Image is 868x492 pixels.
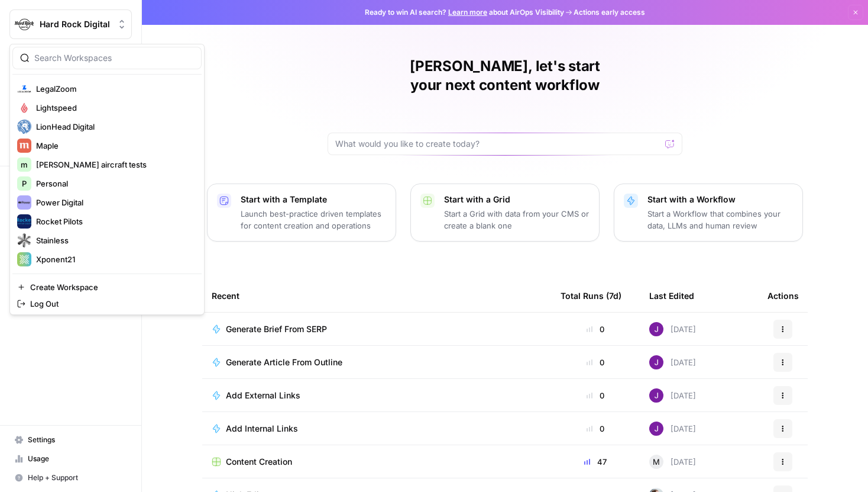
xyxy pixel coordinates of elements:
img: nj1ssy6o3lyd6ijko0eoja4aphzn [649,422,663,436]
a: Generate Article From Outline [212,356,542,368]
p: Start a Workflow that combines your data, LLMs and human review [647,208,793,231]
img: nj1ssy6o3lyd6ijko0eoja4aphzn [649,388,663,403]
a: Content Creation [212,456,542,468]
span: P [22,178,27,189]
span: Maple [36,140,192,152]
span: LegalZoom [36,83,192,95]
div: 0 [561,356,630,368]
span: Settings [28,435,127,445]
div: [DATE] [649,322,696,336]
img: Power Digital Logo [17,195,31,210]
input: Search Workspaces [34,52,194,64]
img: Lightspeed Logo [17,101,31,115]
div: Last Edited [649,279,694,312]
span: Content Creation [226,456,292,468]
span: Power Digital [36,197,192,208]
span: Generate Article From Outline [226,356,342,368]
span: Create Workspace [30,281,192,293]
p: Start with a Grid [444,194,590,205]
span: Hard Rock Digital [40,18,111,30]
span: LionHead Digital [36,121,192,133]
img: Xponent21 Logo [17,252,31,266]
span: Actions early access [574,7,645,18]
span: Xponent21 [36,253,192,265]
span: Add External Links [226,390,300,401]
div: 0 [561,423,630,435]
span: Personal [36,178,192,189]
a: Log Out [12,295,202,312]
span: Rocket Pilots [36,216,192,227]
p: Start with a Template [241,194,386,205]
span: [PERSON_NAME] aircraft tests [36,159,192,171]
div: [DATE] [649,355,696,369]
span: M [653,456,660,468]
span: Usage [28,454,127,464]
button: Help + Support [9,468,132,487]
div: [DATE] [649,455,696,469]
h1: [PERSON_NAME], let's start your next content workflow [328,57,682,95]
span: Help + Support [28,472,127,483]
p: Launch best-practice driven templates for content creation and operations [241,208,386,231]
img: nj1ssy6o3lyd6ijko0eoja4aphzn [649,355,663,369]
div: Workspace: Hard Rock Digital [9,44,205,315]
a: Add Internal Links [212,423,542,435]
a: Usage [9,449,132,468]
img: LegalZoom Logo [17,82,31,96]
img: nj1ssy6o3lyd6ijko0eoja4aphzn [649,322,663,336]
span: Add Internal Links [226,423,298,435]
button: Start with a TemplateLaunch best-practice driven templates for content creation and operations [207,184,396,242]
span: Stainless [36,234,192,246]
input: What would you like to create today? [335,138,660,150]
a: Add External Links [212,390,542,401]
img: Maple Logo [17,139,31,153]
span: Ready to win AI search? about AirOps Visibility [365,7,564,18]
button: Start with a GridStart a Grid with data from your CMS or create a blank one [410,184,600,242]
a: Learn more [448,8,487,17]
div: Total Runs (7d) [561,279,621,312]
span: m [21,159,28,171]
p: Start a Grid with data from your CMS or create a blank one [444,208,590,231]
button: Workspace: Hard Rock Digital [9,9,132,39]
span: Generate Brief From SERP [226,323,327,335]
a: Create Workspace [12,279,202,295]
div: 47 [561,456,630,468]
span: Lightspeed [36,102,192,114]
a: Settings [9,430,132,449]
div: [DATE] [649,422,696,436]
p: Start with a Workflow [647,194,793,205]
div: 0 [561,390,630,401]
span: Log Out [30,298,192,310]
div: Actions [767,279,799,312]
div: [DATE] [649,388,696,403]
img: Hard Rock Digital Logo [14,14,35,35]
div: Recent [212,279,542,312]
button: Start with a WorkflowStart a Workflow that combines your data, LLMs and human review [614,184,803,242]
a: Generate Brief From SERP [212,323,542,335]
img: Stainless Logo [17,233,31,247]
img: Rocket Pilots Logo [17,214,31,229]
img: LionHead Digital Logo [17,120,31,134]
div: 0 [561,323,630,335]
